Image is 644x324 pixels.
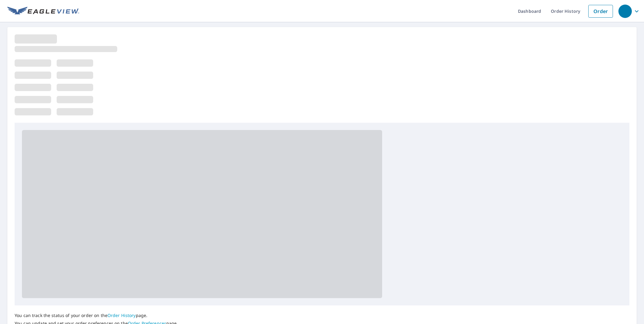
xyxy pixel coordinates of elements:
p: You can track the status of your order on the page. [15,313,178,318]
a: Order [588,5,613,18]
img: EV Logo [7,7,79,16]
a: Order History [107,312,136,318]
